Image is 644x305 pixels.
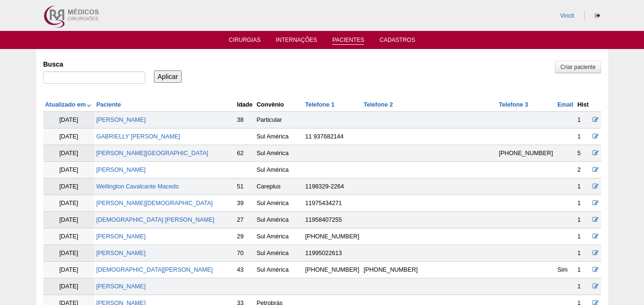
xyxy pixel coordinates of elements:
[303,178,362,195] td: 1198329-2264
[43,59,145,69] label: Busca
[96,266,213,273] a: [DEMOGRAPHIC_DATA][PERSON_NAME]
[96,183,179,190] a: Wellington Cavalcante Macedo
[303,128,362,145] td: 11 937682144
[575,128,591,145] td: 1
[555,262,575,278] td: Sim
[557,101,573,108] a: Email
[575,262,591,278] td: 1
[499,101,528,108] a: Telefone 3
[43,262,94,278] td: [DATE]
[364,101,393,108] a: Telefone 2
[43,195,94,212] td: [DATE]
[255,245,303,262] td: Sul América
[86,102,92,108] img: ordem crescente
[43,178,94,195] td: [DATE]
[96,167,146,173] a: [PERSON_NAME]
[96,150,208,157] a: [PERSON_NAME][GEOGRAPHIC_DATA]
[96,250,146,256] a: [PERSON_NAME]
[255,145,303,162] td: Sul América
[255,178,303,195] td: Careplus
[255,212,303,228] td: Sul América
[96,283,146,290] a: [PERSON_NAME]
[575,178,591,195] td: 1
[235,112,255,128] td: 38
[43,212,94,228] td: [DATE]
[235,195,255,212] td: 39
[575,245,591,262] td: 1
[303,245,362,262] td: 11995022613
[560,12,574,19] a: Vincit
[303,212,362,228] td: 11958407255
[235,212,255,228] td: 27
[235,98,255,112] th: Idade
[43,145,94,162] td: [DATE]
[43,228,94,245] td: [DATE]
[575,112,591,128] td: 1
[43,162,94,178] td: [DATE]
[555,61,601,73] a: Criar paciente
[255,228,303,245] td: Sul América
[96,216,215,223] a: [DEMOGRAPHIC_DATA] [PERSON_NAME]
[43,278,94,295] td: [DATE]
[43,112,94,128] td: [DATE]
[575,195,591,212] td: 1
[43,71,145,84] input: Digite os termos que você deseja procurar.
[255,98,303,112] th: Convênio
[96,117,146,123] a: [PERSON_NAME]
[154,70,182,83] input: Aplicar
[255,128,303,145] td: Sul América
[255,162,303,178] td: Sul América
[497,145,556,162] td: [PHONE_NUMBER]
[575,212,591,228] td: 1
[276,37,317,46] a: Internações
[255,195,303,212] td: Sul América
[96,233,146,240] a: [PERSON_NAME]
[235,145,255,162] td: 62
[303,228,362,245] td: [PHONE_NUMBER]
[305,101,334,108] a: Telefone 1
[575,162,591,178] td: 2
[43,245,94,262] td: [DATE]
[575,145,591,162] td: 5
[362,262,497,278] td: [PHONE_NUMBER]
[235,228,255,245] td: 29
[303,195,362,212] td: 11975434271
[229,37,261,46] a: Cirurgias
[45,101,92,108] a: Atualizado em
[575,228,591,245] td: 1
[595,13,600,19] i: Sair
[43,128,94,145] td: [DATE]
[379,37,415,46] a: Cadastros
[235,245,255,262] td: 70
[96,101,121,108] a: Paciente
[255,262,303,278] td: Sul América
[96,133,180,140] a: GABRIELLY [PERSON_NAME]
[235,178,255,195] td: 51
[575,278,591,295] td: 1
[96,200,213,207] a: [PERSON_NAME][DEMOGRAPHIC_DATA]
[332,37,364,45] a: Pacientes
[303,262,362,278] td: [PHONE_NUMBER]
[575,98,591,112] th: Hist
[235,262,255,278] td: 43
[255,112,303,128] td: Particular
